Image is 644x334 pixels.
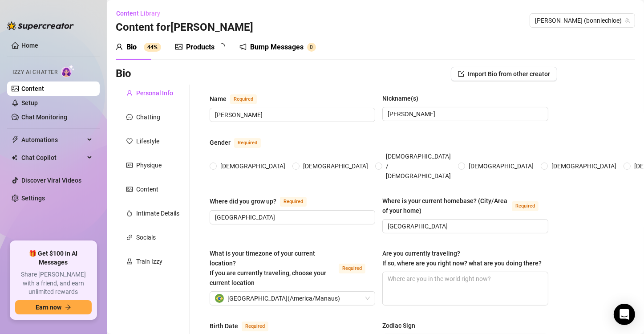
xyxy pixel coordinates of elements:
[215,212,368,222] input: Where did you grow up?
[126,258,133,265] span: experiment
[382,196,548,216] label: Where is your current homebase? (City/Area of your home)
[65,304,71,310] span: arrow-right
[300,161,372,171] span: [DEMOGRAPHIC_DATA]
[126,186,133,192] span: picture
[215,294,224,303] img: br
[136,136,159,146] div: Lifestyle
[136,160,162,170] div: Physique
[210,196,316,207] label: Where did you grow up?
[136,88,173,98] div: Personal Info
[126,138,133,144] span: heart
[242,322,268,331] span: Required
[12,155,17,161] img: Chat Copilot
[339,264,365,273] span: Required
[210,138,231,147] div: Gender
[136,208,179,218] div: Intimate Details
[61,65,75,77] img: AI Chatter
[382,196,508,216] div: Where is your current homebase? (City/Area of your home)
[36,304,61,311] span: Earn now
[210,137,271,148] label: Gender
[535,14,630,27] span: Bonnie (bonniechloe)
[625,18,630,23] span: team
[15,300,92,314] button: Earn nowarrow-right
[388,109,541,119] input: Nickname(s)
[210,94,267,104] label: Name
[12,136,19,143] span: thunderbolt
[126,162,133,168] span: idcard
[12,68,57,77] span: Izzy AI Chatter
[234,138,261,148] span: Required
[614,304,635,325] div: Open Intercom Messenger
[239,43,247,50] span: notification
[21,133,85,147] span: Automations
[382,321,415,330] div: Zodiac Sign
[307,43,316,52] sup: 0
[21,42,38,49] a: Home
[126,234,133,240] span: link
[175,43,182,50] span: picture
[136,184,158,194] div: Content
[210,321,238,331] div: Birth Date
[465,161,537,171] span: [DEMOGRAPHIC_DATA]
[126,90,133,96] span: user
[7,21,74,30] img: logo-BBDzfeDw.svg
[388,221,541,231] input: Where is your current homebase? (City/Area of your home)
[382,321,421,330] label: Zodiac Sign
[227,292,340,305] span: [GEOGRAPHIC_DATA] ( America/Manaus )
[116,67,131,81] h3: Bio
[217,161,289,171] span: [DEMOGRAPHIC_DATA]
[512,201,539,211] span: Required
[186,42,215,53] div: Products
[15,249,92,267] span: 🎁 Get $100 in AI Messages
[382,94,425,103] label: Nickname(s)
[218,43,225,50] span: loading
[15,270,92,297] span: Share [PERSON_NAME] with a friend, and earn unlimited rewards
[116,43,123,50] span: user
[21,177,81,184] a: Discover Viral Videos
[144,43,161,52] sup: 44%
[126,210,133,216] span: fire
[116,20,253,35] h3: Content for [PERSON_NAME]
[116,10,160,17] span: Content Library
[468,70,550,77] span: Import Bio from other creator
[280,197,307,207] span: Required
[21,99,38,106] a: Setup
[136,257,162,266] div: Train Izzy
[126,114,133,120] span: message
[210,94,227,104] div: Name
[136,232,156,242] div: Socials
[210,250,326,286] span: What is your timezone of your current location? If you are currently traveling, choose your curre...
[382,250,542,267] span: Are you currently traveling? If so, where are you right now? what are you doing there?
[548,161,620,171] span: [DEMOGRAPHIC_DATA]
[215,110,368,120] input: Name
[136,112,160,122] div: Chatting
[210,196,276,206] div: Where did you grow up?
[126,42,137,53] div: Bio
[250,42,304,53] div: Bump Messages
[458,71,464,77] span: import
[21,195,45,202] a: Settings
[230,94,257,104] span: Required
[382,151,454,181] span: [DEMOGRAPHIC_DATA] / [DEMOGRAPHIC_DATA]
[21,114,67,121] a: Chat Monitoring
[116,6,167,20] button: Content Library
[21,85,44,92] a: Content
[382,94,418,103] div: Nickname(s)
[451,67,557,81] button: Import Bio from other creator
[210,321,278,331] label: Birth Date
[21,151,85,165] span: Chat Copilot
